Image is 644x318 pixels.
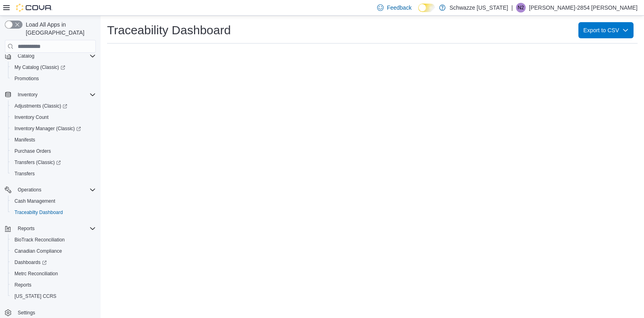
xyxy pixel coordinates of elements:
[11,146,96,156] span: Purchase Orders
[14,90,41,100] button: Inventory
[11,291,60,301] a: [US_STATE] CCRS
[14,137,35,143] span: Manifests
[11,158,96,167] span: Transfers (Classic)
[11,112,52,122] a: Inventory Count
[11,74,96,83] span: Promotions
[14,209,63,216] span: Traceabilty Dashboard
[11,146,54,156] a: Purchase Orders
[14,103,67,109] span: Adjustments (Classic)
[8,134,99,145] button: Manifests
[8,279,99,291] button: Reports
[578,22,634,38] button: Export to CSV
[14,148,51,154] span: Purchase Orders
[11,169,38,179] a: Transfers
[11,101,96,111] span: Adjustments (Classic)
[2,89,99,100] button: Inventory
[14,198,55,204] span: Cash Management
[11,235,96,245] span: BioTrack Reconciliation
[11,246,96,256] span: Canadian Compliance
[14,308,96,318] span: Settings
[8,168,99,179] button: Transfers
[14,170,35,177] span: Transfers
[8,145,99,157] button: Purchase Orders
[11,62,68,72] a: My Catalog (Classic)
[583,22,629,38] span: Export to CSV
[14,51,96,61] span: Catalog
[18,187,41,193] span: Operations
[11,269,96,279] span: Metrc Reconciliation
[8,123,99,134] a: Inventory Manager (Classic)
[518,3,524,12] span: N2
[14,75,39,82] span: Promotions
[14,51,37,61] button: Catalog
[14,282,31,288] span: Reports
[23,21,96,37] span: Load All Apps in [GEOGRAPHIC_DATA]
[14,64,65,71] span: My Catalog (Classic)
[14,293,56,299] span: [US_STATE] CCRS
[8,207,99,218] button: Traceabilty Dashboard
[14,114,49,121] span: Inventory Count
[11,124,84,133] a: Inventory Manager (Classic)
[14,237,65,243] span: BioTrack Reconciliation
[8,257,99,268] a: Dashboards
[11,101,70,111] a: Adjustments (Classic)
[11,196,96,206] span: Cash Management
[14,185,45,195] button: Operations
[529,3,638,12] p: [PERSON_NAME]-2854 [PERSON_NAME]
[16,4,52,12] img: Cova
[14,125,81,132] span: Inventory Manager (Classic)
[8,234,99,245] button: BioTrack Reconciliation
[11,280,35,290] a: Reports
[11,124,96,133] span: Inventory Manager (Classic)
[450,3,508,12] p: Schwazze [US_STATE]
[11,74,42,83] a: Promotions
[8,195,99,207] button: Cash Management
[11,208,66,217] a: Traceabilty Dashboard
[18,53,34,59] span: Catalog
[11,280,96,290] span: Reports
[11,112,96,122] span: Inventory Count
[2,50,99,62] button: Catalog
[11,269,61,279] a: Metrc Reconciliation
[11,208,96,217] span: Traceabilty Dashboard
[11,258,50,267] a: Dashboards
[418,12,419,12] span: Dark Mode
[511,3,513,12] p: |
[11,135,38,145] a: Manifests
[8,157,99,168] a: Transfers (Classic)
[2,184,99,195] button: Operations
[2,223,99,234] button: Reports
[8,291,99,302] button: [US_STATE] CCRS
[14,159,61,166] span: Transfers (Classic)
[8,73,99,84] button: Promotions
[14,308,38,318] a: Settings
[14,185,96,195] span: Operations
[11,169,96,179] span: Transfers
[8,268,99,279] button: Metrc Reconciliation
[8,112,99,123] button: Inventory Count
[11,135,96,145] span: Manifests
[11,258,96,267] span: Dashboards
[107,22,231,38] h1: Traceability Dashboard
[11,62,96,72] span: My Catalog (Classic)
[8,62,99,73] a: My Catalog (Classic)
[516,3,526,12] div: Norberto-2854 Hernandez
[8,245,99,257] button: Canadian Compliance
[387,4,411,12] span: Feedback
[14,259,47,266] span: Dashboards
[11,158,64,167] a: Transfers (Classic)
[18,225,35,232] span: Reports
[11,196,58,206] a: Cash Management
[14,224,96,233] span: Reports
[14,248,62,254] span: Canadian Compliance
[11,235,68,245] a: BioTrack Reconciliation
[8,100,99,112] a: Adjustments (Classic)
[11,291,96,301] span: Washington CCRS
[14,224,38,233] button: Reports
[14,270,58,277] span: Metrc Reconciliation
[14,90,96,100] span: Inventory
[18,310,35,316] span: Settings
[11,246,65,256] a: Canadian Compliance
[18,91,37,98] span: Inventory
[418,4,435,12] input: Dark Mode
